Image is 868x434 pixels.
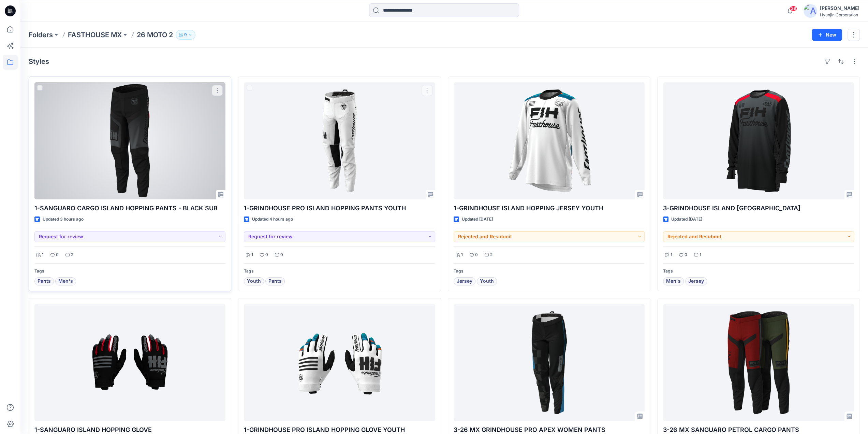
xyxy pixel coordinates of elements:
[137,30,173,40] p: 26 MOTO 2
[663,82,854,199] a: 3-GRINDHOUSE ISLAND HOPPING JERSEY
[475,251,478,258] p: 0
[244,268,435,275] p: Tags
[34,304,225,421] a: 1-SANGUARO ISLAND HOPPING GLOVE
[663,204,854,213] p: 3-GRINDHOUSE ISLAND [GEOGRAPHIC_DATA]
[663,304,854,421] a: 3-26 MX SANGUARO PETROL CARGO PANTS
[34,82,225,199] a: 1-SANGUARO CARGO ISLAND HOPPING PANTS - BLACK SUB
[790,6,797,11] span: 39
[244,204,435,213] p: 1-GRINDHOUSE PRO ISLAND HOPPING PANTS YOUTH
[457,277,472,285] span: Jersey
[71,251,73,258] p: 2
[34,204,225,213] p: 1-SANGUARO CARGO ISLAND HOPPING PANTS - BLACK SUB
[671,251,672,258] p: 1
[251,251,253,258] p: 1
[244,82,435,199] a: 1-GRINDHOUSE PRO ISLAND HOPPING PANTS YOUTH
[804,4,817,18] img: avatar
[244,304,435,421] a: 1-GRINDHOUSE PRO ISLAND HOPPING GLOVE YOUTH
[280,251,283,258] p: 0
[268,277,282,285] span: Pants
[34,268,225,275] p: Tags
[265,251,268,258] p: 0
[29,57,49,66] h4: Styles
[454,304,645,421] a: 3-26 MX GRINDHOUSE PRO APEX WOMEN PANTS
[38,277,51,285] span: Pants
[176,30,195,40] button: 9
[812,29,842,41] button: New
[671,216,702,223] p: Updated [DATE]
[454,82,645,199] a: 1-GRINDHOUSE ISLAND HOPPING JERSEY YOUTH
[68,30,122,40] a: FASTHOUSE MX
[663,268,854,275] p: Tags
[29,30,53,40] a: Folders
[462,216,493,223] p: Updated [DATE]
[56,251,59,258] p: 0
[454,268,645,275] p: Tags
[480,277,494,285] span: Youth
[685,251,687,258] p: 0
[58,277,73,285] span: Men's
[700,251,701,258] p: 1
[454,204,645,213] p: 1-GRINDHOUSE ISLAND HOPPING JERSEY YOUTH
[43,216,84,223] p: Updated 3 hours ago
[461,251,463,258] p: 1
[666,277,681,285] span: Men's
[820,4,859,12] div: [PERSON_NAME]
[688,277,704,285] span: Jersey
[247,277,261,285] span: Youth
[184,31,187,39] p: 9
[490,251,492,258] p: 2
[820,12,859,17] div: Hyunjin Corporation
[42,251,44,258] p: 1
[252,216,293,223] p: Updated 4 hours ago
